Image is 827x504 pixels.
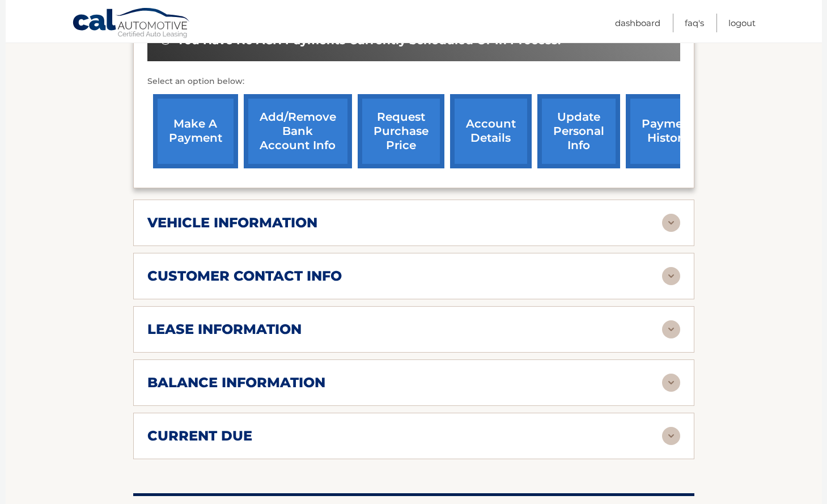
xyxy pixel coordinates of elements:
[626,94,711,168] a: payment history
[728,14,756,32] a: Logout
[72,7,191,40] a: Cal Automotive
[662,267,680,285] img: accordion-rest.svg
[537,94,620,168] a: update personal info
[147,214,317,231] h2: vehicle information
[244,94,352,168] a: Add/Remove bank account info
[147,268,342,285] h2: customer contact info
[147,321,302,338] h2: lease information
[615,14,660,32] a: Dashboard
[147,374,325,391] h2: balance information
[662,320,680,338] img: accordion-rest.svg
[147,427,252,444] h2: current due
[147,75,680,88] p: Select an option below:
[662,374,680,392] img: accordion-rest.svg
[358,94,444,168] a: request purchase price
[662,214,680,232] img: accordion-rest.svg
[153,94,238,168] a: make a payment
[662,427,680,445] img: accordion-rest.svg
[450,94,532,168] a: account details
[685,14,704,32] a: FAQ's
